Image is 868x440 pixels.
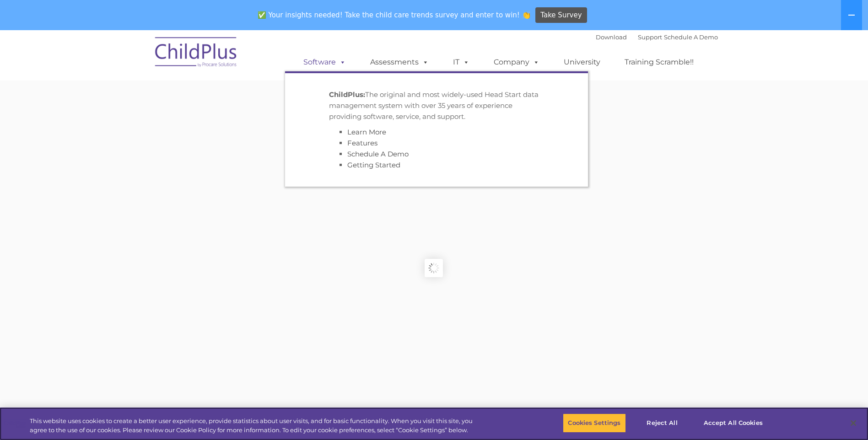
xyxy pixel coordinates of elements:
a: Training Scramble!! [615,53,703,71]
img: ChildPlus by Procare Solutions [151,31,242,76]
a: Features [347,139,377,147]
a: Software [294,53,355,71]
a: IT [444,53,479,71]
a: Company [485,53,549,71]
button: Reject All [634,413,691,433]
a: Assessments [361,53,438,71]
a: Schedule A Demo [664,33,718,41]
button: Accept All Cookies [699,413,768,433]
button: Cookies Settings [563,413,625,433]
a: University [555,53,609,71]
a: Getting Started [347,161,400,169]
strong: ChildPlus: [329,90,365,99]
font: | [596,33,718,41]
p: The original and most widely-used Head Start data management system with over 35 years of experie... [329,89,544,122]
a: Take Survey [535,7,587,23]
a: Download [596,33,627,41]
a: Schedule A Demo [347,150,409,158]
span: Take Survey [540,7,582,23]
span: ✅ Your insights needed! Take the child care trends survey and enter to win! 👏 [254,6,534,24]
button: Close [843,413,863,433]
div: This website uses cookies to create a better user experience, provide statistics about user visit... [30,417,477,435]
a: Support [638,33,662,41]
a: Learn More [347,128,386,136]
